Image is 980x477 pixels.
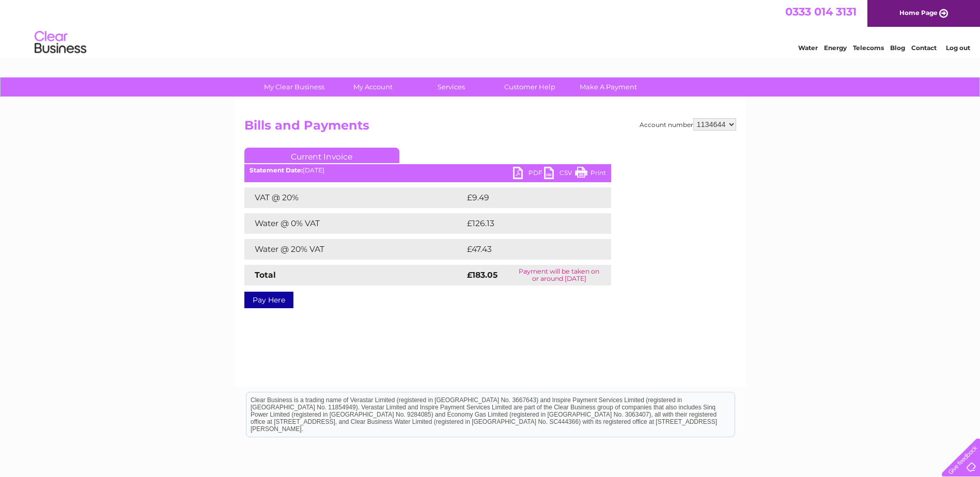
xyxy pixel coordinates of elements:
[255,270,276,280] strong: Total
[330,77,415,97] a: My Account
[244,118,736,138] h2: Bills and Payments
[798,44,818,52] a: Water
[250,166,303,174] b: Statement Date:
[464,187,588,208] td: £9.49
[246,6,735,50] div: Clear Business is a trading name of Verastar Limited (registered in [GEOGRAPHIC_DATA] No. 3667643...
[575,167,606,182] a: Print
[640,118,736,131] div: Account number
[467,270,497,280] strong: £183.05
[566,77,651,97] a: Make A Payment
[244,148,399,163] a: Current Invoice
[244,292,293,308] a: Pay Here
[487,77,572,97] a: Customer Help
[513,167,544,182] a: PDF
[244,167,611,174] div: [DATE]
[544,167,575,182] a: CSV
[34,27,87,58] img: logo.png
[464,239,589,260] td: £47.43
[785,5,857,18] a: 0333 014 3131
[824,44,847,52] a: Energy
[244,213,464,234] td: Water @ 0% VAT
[507,265,611,285] td: Payment will be taken on or around [DATE]
[911,44,937,52] a: Contact
[853,44,884,52] a: Telecoms
[244,239,464,260] td: Water @ 20% VAT
[464,213,591,234] td: £126.13
[244,187,464,208] td: VAT @ 20%
[252,77,337,97] a: My Clear Business
[946,44,970,52] a: Log out
[409,77,494,97] a: Services
[890,44,905,52] a: Blog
